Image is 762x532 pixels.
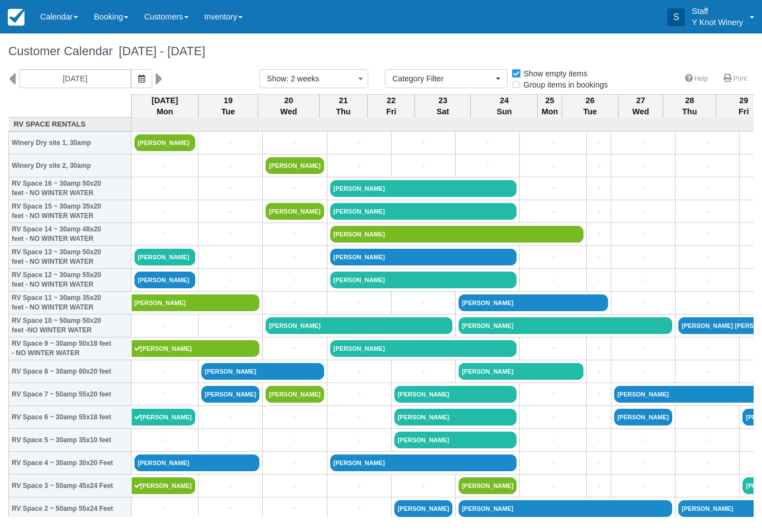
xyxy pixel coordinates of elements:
[523,389,583,400] a: +
[614,252,672,263] a: +
[134,206,195,217] a: +
[523,274,583,286] a: +
[319,94,368,118] th: 21 Thu
[9,269,132,292] th: RV Space 12 ~ 30amp 55x20 feet - NO WINTER WATER
[590,229,607,240] a: +
[9,383,132,406] th: RV Space 7 ~ 50amp 55x20 feet
[201,412,259,423] a: +
[9,360,132,383] th: RV Space 8 ~ 30amp 60x20 feet
[266,229,324,240] a: +
[330,340,517,357] a: [PERSON_NAME]
[201,386,259,403] a: [PERSON_NAME]
[330,454,517,471] a: [PERSON_NAME]
[9,246,132,269] th: RV Space 13 ~ 30amp 50x20 feet - NO WINTER WATER
[330,480,388,492] a: +
[678,412,736,423] a: +
[134,454,259,471] a: [PERSON_NAME]
[459,294,607,311] a: [PERSON_NAME]
[330,434,388,446] a: +
[266,457,324,469] a: +
[9,154,132,177] th: Winery Dry site 2, 30amp
[614,137,672,149] a: +
[523,206,583,217] a: +
[9,132,132,154] th: Winery Dry site 1, 30amp
[134,229,195,240] a: +
[266,297,324,309] a: +
[394,409,517,425] a: [PERSON_NAME]
[619,94,663,118] th: 27 Wed
[590,366,607,378] a: +
[523,457,583,469] a: +
[394,386,517,403] a: [PERSON_NAME]
[266,252,324,263] a: +
[471,94,538,118] th: 24 Sun
[590,183,607,195] a: +
[678,183,736,195] a: +
[459,363,583,380] a: [PERSON_NAME]
[9,200,132,223] th: RV Space 15 ~ 30amp 35x20 feet - NO WINTER WATER
[614,480,672,492] a: +
[9,406,132,429] th: RV Space 6 ~ 30amp 55x18 feet
[523,160,583,172] a: +
[267,74,286,83] span: Show
[523,183,583,195] a: +
[134,320,195,332] a: +
[266,317,452,334] a: [PERSON_NAME]
[9,452,132,475] th: RV Space 4 ~ 30amp 30x20 Feet
[614,206,672,217] a: +
[201,160,259,172] a: +
[286,74,319,83] span: : 2 weeks
[678,274,736,286] a: +
[330,226,584,243] a: [PERSON_NAME]
[394,160,452,172] a: +
[266,503,324,515] a: +
[134,134,195,151] a: [PERSON_NAME]
[330,160,388,172] a: +
[511,80,617,88] span: Group items in bookings
[330,366,388,378] a: +
[201,274,259,286] a: +
[9,475,132,497] th: RV Space 3 ~ 50amp 45x24 Feet
[201,363,324,380] a: [PERSON_NAME]
[9,177,132,200] th: RV Space 16 ~ 30amp 50x20 feet - NO WINTER WATER
[590,412,607,423] a: +
[459,477,517,494] a: [PERSON_NAME]
[459,160,517,172] a: +
[132,94,199,118] th: [DATE] Mon
[678,366,736,378] a: +
[523,412,583,423] a: +
[330,272,517,288] a: [PERSON_NAME]
[132,409,196,425] a: [PERSON_NAME]
[201,183,259,195] a: +
[590,137,607,149] a: +
[9,292,132,315] th: RV Space 11 ~ 30amp 35x20 feet - NO WINTER WATER
[201,206,259,217] a: +
[201,503,259,515] a: +
[590,206,607,217] a: +
[201,434,259,446] a: +
[523,480,583,492] a: +
[590,274,607,286] a: +
[134,389,195,400] a: +
[678,160,736,172] a: +
[614,409,672,425] a: [PERSON_NAME]
[9,223,132,246] th: RV Space 14 ~ 30amp 48x20 feet - NO WINTER WATER
[266,203,324,220] a: [PERSON_NAME]
[523,434,583,446] a: +
[258,94,319,118] th: 20 Wed
[692,17,743,28] p: Y Knot Winery
[9,315,132,337] th: RV Space 10 ~ 50amp 50x20 feet -NO WINTER WATER
[678,229,736,240] a: +
[330,503,388,515] a: +
[8,45,754,58] h1: Customer Calendar
[134,249,195,265] a: [PERSON_NAME]
[590,343,607,355] a: +
[394,366,452,378] a: +
[201,229,259,240] a: +
[459,500,672,517] a: [PERSON_NAME]
[134,272,195,288] a: [PERSON_NAME]
[614,183,672,195] a: +
[590,457,607,469] a: +
[368,94,415,118] th: 22 Fri
[134,366,195,378] a: +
